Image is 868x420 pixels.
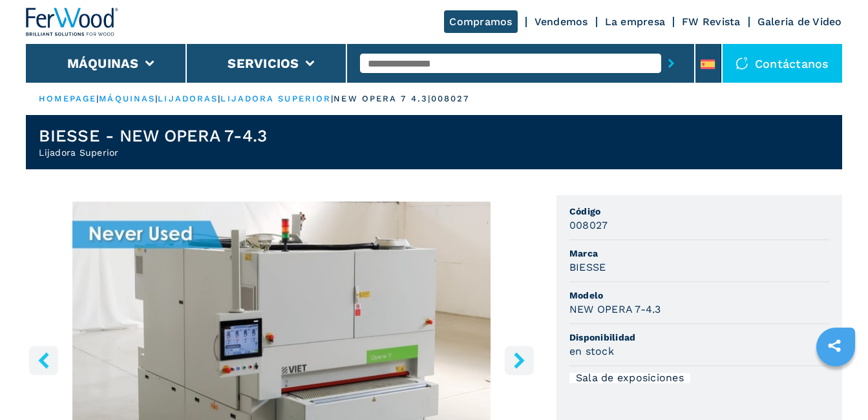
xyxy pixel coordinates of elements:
span: | [155,94,158,103]
span: Código [569,205,829,218]
h1: BIESSE - NEW OPERA 7-4.3 [39,125,267,146]
a: HOMEPAGE [39,94,96,103]
a: Compramos [444,10,517,33]
a: Vendemos [535,16,588,28]
button: left-button [29,346,58,375]
img: Ferwood [26,8,119,36]
h3: 008027 [569,218,608,233]
p: 008027 [431,93,470,105]
h3: BIESSE [569,260,606,275]
div: Contáctanos [723,44,842,83]
a: lijadora superior [220,94,331,103]
button: submit-button [661,48,681,78]
div: Sala de exposiciones [569,373,690,383]
span: Marca [569,247,829,260]
button: Máquinas [67,56,139,71]
a: máquinas [99,94,155,103]
h3: NEW OPERA 7-4.3 [569,302,661,317]
iframe: Chat [813,362,858,410]
img: Contáctanos [736,57,748,70]
p: new opera 7 4.3 | [333,93,431,105]
span: | [218,94,220,103]
button: Servicios [228,56,299,71]
a: La empresa [605,16,666,28]
button: right-button [505,346,534,375]
span: | [96,94,99,103]
h2: Lijadora Superior [39,146,267,159]
a: sharethis [818,330,851,362]
a: lijadoras [158,94,218,103]
span: | [331,94,333,103]
h3: en stock [569,344,614,359]
span: Modelo [569,289,829,302]
a: Galeria de Video [757,16,842,28]
a: FW Revista [682,16,741,28]
span: Disponibilidad [569,331,829,344]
